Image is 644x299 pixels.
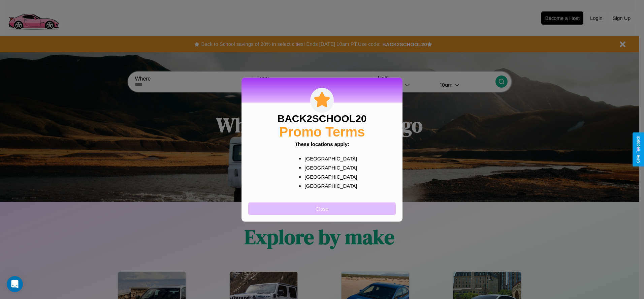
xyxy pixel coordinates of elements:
p: [GEOGRAPHIC_DATA] [304,163,353,172]
p: [GEOGRAPHIC_DATA] [304,181,353,190]
h2: Promo Terms [279,124,365,139]
div: Give Feedback [636,136,641,163]
b: These locations apply: [295,141,349,147]
p: [GEOGRAPHIC_DATA] [304,154,353,163]
button: Close [248,202,396,215]
h3: BACK2SCHOOL20 [277,113,366,124]
iframe: Intercom live chat [7,276,23,292]
p: [GEOGRAPHIC_DATA] [304,172,353,181]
